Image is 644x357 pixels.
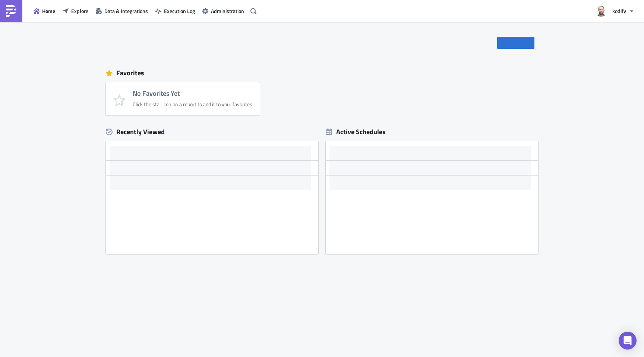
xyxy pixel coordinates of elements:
[619,332,637,350] div: Open Intercom Messenger
[326,127,386,136] div: Active Schedules
[59,5,92,17] button: Explore
[211,7,244,15] span: Administration
[106,126,318,138] div: Recently Viewed
[152,5,199,17] button: Execution Log
[595,5,607,18] img: Avatar
[104,7,148,15] span: Data & Integrations
[30,5,59,17] button: Home
[106,67,538,79] div: Favorites
[612,7,626,15] span: kodify
[5,5,17,17] img: PushMetrics
[164,7,195,15] span: Execution Log
[133,90,252,97] h4: No Favorites Yet
[42,7,55,15] span: Home
[133,101,252,108] div: Click the star icon on a report to add it to your favorites
[199,5,248,17] button: Administration
[92,5,152,17] button: Data & Integrations
[591,3,638,19] button: kodify
[71,7,88,15] span: Explore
